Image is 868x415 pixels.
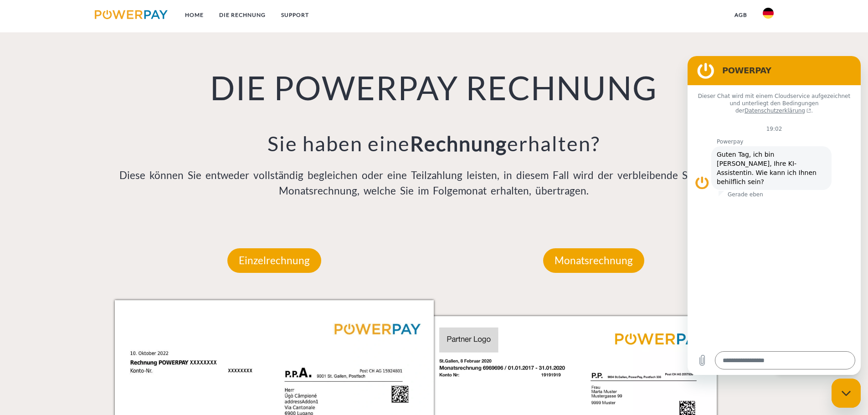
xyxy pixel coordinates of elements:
iframe: Messaging-Fenster [688,56,861,375]
b: Rechnung [410,131,507,156]
img: de [763,8,774,19]
a: DIE RECHNUNG [211,7,273,23]
h1: DIE POWERPAY RECHNUNG [115,67,754,108]
img: logo-powerpay.svg [95,10,168,19]
a: Home [177,7,211,23]
p: Einzelrechnung [227,248,321,273]
p: Diese können Sie entweder vollständig begleichen oder eine Teilzahlung leisten, in diesem Fall wi... [115,168,754,199]
a: agb [727,7,755,23]
iframe: Schaltfläche zum Öffnen des Messaging-Fensters; Konversation läuft [832,379,861,408]
a: SUPPORT [273,7,317,23]
p: Monatsrechnung [543,248,644,273]
h3: Sie haben eine erhalten? [115,131,754,156]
